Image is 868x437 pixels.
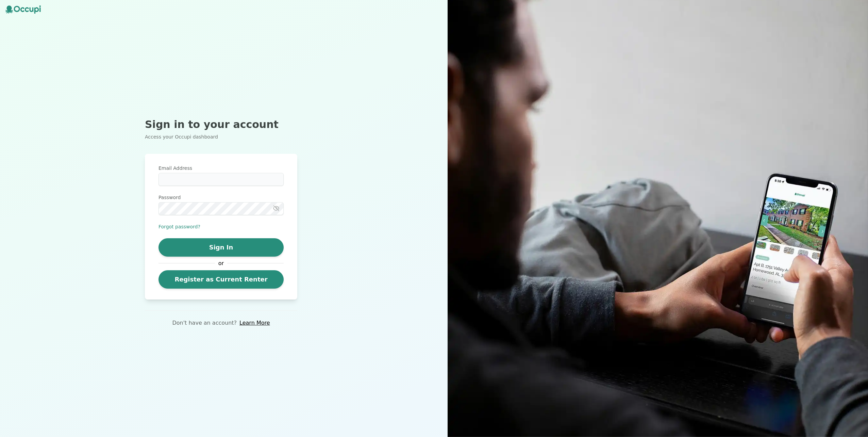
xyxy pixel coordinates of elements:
[158,223,200,230] button: Forgot password?
[239,319,270,327] a: Learn More
[172,319,237,327] p: Don't have an account?
[158,165,284,172] label: Email Address
[158,238,284,257] button: Sign In
[158,194,284,201] label: Password
[215,259,227,268] span: or
[145,133,297,140] p: Access your Occupi dashboard
[145,118,297,131] h2: Sign in to your account
[158,270,284,289] a: Register as Current Renter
